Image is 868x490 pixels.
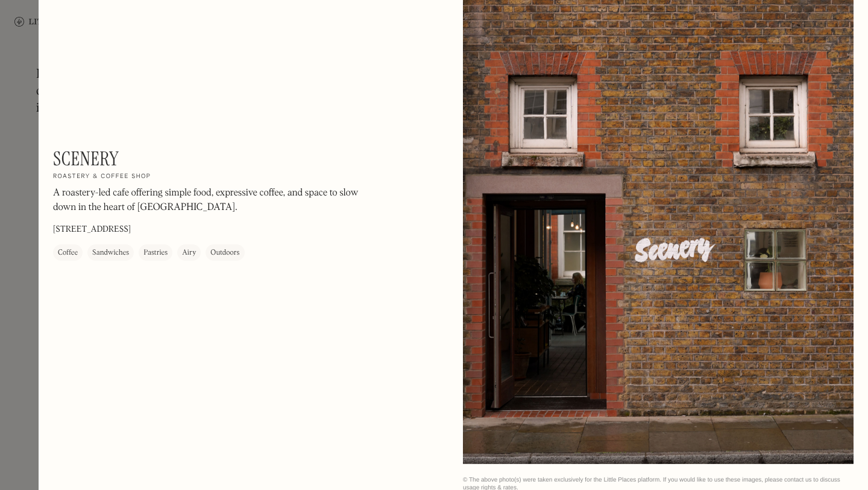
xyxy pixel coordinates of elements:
[92,247,129,259] div: Sandwiches
[210,247,239,259] div: Outdoors
[182,247,196,259] div: Airy
[143,247,168,259] div: Pastries
[53,223,131,236] p: [STREET_ADDRESS]
[53,173,151,181] h2: Roastery & coffee shop
[53,186,379,215] p: A roastery-led cafe offering simple food, expressive coffee, and space to slow down in the heart ...
[53,147,119,170] h1: Scenery
[58,247,78,259] div: Coffee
